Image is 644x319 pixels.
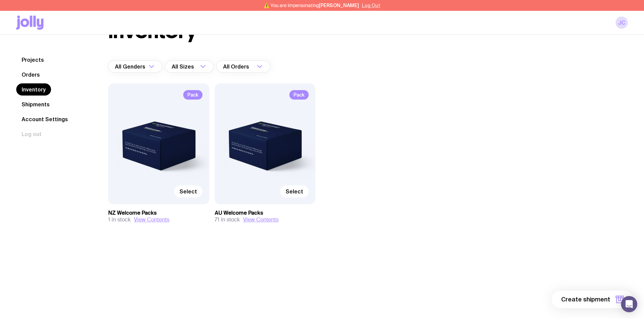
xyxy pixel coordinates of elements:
[251,60,255,73] input: Search for option
[16,69,45,81] a: Orders
[621,296,637,312] div: Open Intercom Messenger
[286,188,303,195] span: Select
[264,3,359,8] span: ⚠️ You are impersonating
[134,216,169,223] button: View Contents
[215,210,316,216] h3: AU Welcome Packs
[16,128,47,140] button: Log out
[108,60,162,73] div: Search for option
[180,188,197,195] span: Select
[16,54,49,66] a: Projects
[561,295,610,303] span: Create shipment
[616,17,628,29] a: JC
[195,60,198,73] input: Search for option
[319,3,359,8] span: [PERSON_NAME]
[216,60,270,73] div: Search for option
[115,60,147,73] span: All Genders
[289,90,309,100] span: Pack
[552,291,633,308] button: Create shipment
[16,113,73,125] a: Account Settings
[183,90,202,100] span: Pack
[165,60,214,73] div: Search for option
[243,216,279,223] button: View Contents
[223,60,251,73] span: All Orders
[16,98,55,110] a: Shipments
[16,83,51,96] a: Inventory
[108,210,209,216] h3: NZ Welcome Packs
[172,60,195,73] span: All Sizes
[215,216,240,223] span: 71 in stock
[108,20,197,42] h1: Inventory
[362,3,380,8] button: Log Out
[108,216,130,223] span: 1 in stock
